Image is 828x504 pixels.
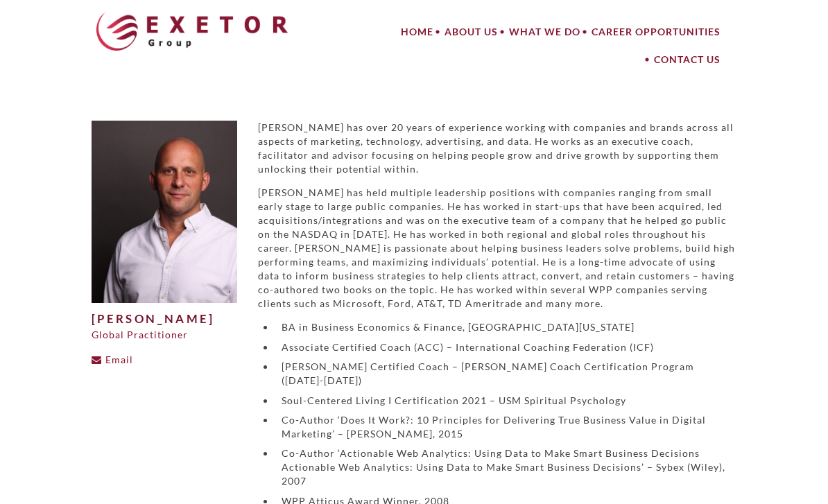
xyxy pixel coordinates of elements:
h1: [PERSON_NAME] [92,313,237,325]
p: [PERSON_NAME] has held multiple leadership positions with companies ranging from small early stag... [258,186,736,311]
a: About Us [439,18,503,46]
a: Email [92,354,133,365]
img: Jason-Burby-500x625.jpg [92,121,237,303]
div: Global Practitioner [92,328,237,342]
li: Co-Author ‘Does It Work?: 10 Principles for Delivering True Business Value in Digital Marketing’ ... [275,413,736,441]
li: Co-Author ‘Actionable Web Analytics: Using Data to Make Smart Business Decisions Actionable Web A... [275,446,736,488]
p: [PERSON_NAME] has over 20 years of experience working with companies and brands across all aspect... [258,121,736,176]
li: [PERSON_NAME] Certified Coach – [PERSON_NAME] Coach Certification Program ([DATE]-[DATE]) [275,360,736,388]
a: What We Do [503,18,586,46]
li: BA in Business Economics & Finance, [GEOGRAPHIC_DATA][US_STATE] [275,320,736,334]
li: Associate Certified Coach (ACC) – International Coaching Federation (ICF) [275,340,736,354]
a: Home [395,18,439,46]
img: The Exetor Group [96,12,288,50]
a: Career Opportunities [586,18,726,46]
a: Contact Us [648,46,726,73]
li: Soul-Centered Living I Certification 2021 – USM Spiritual Psychology [275,394,736,408]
